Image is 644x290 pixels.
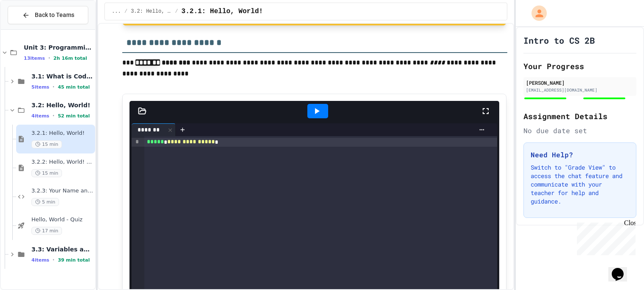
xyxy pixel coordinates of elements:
span: 15 min [31,140,62,148]
span: 5 min [31,198,59,206]
span: 13 items [24,56,45,61]
div: [PERSON_NAME] [526,79,634,86]
span: • [53,112,54,119]
h1: Intro to CS 2B [523,34,595,46]
span: / [124,8,127,15]
span: 4 items [31,257,49,263]
h3: Need Help? [531,150,629,160]
div: My Account [523,3,549,23]
span: 3.2.1: Hello, World! [181,6,263,17]
span: 15 min [31,169,62,177]
span: • [48,55,50,61]
span: 3.1: What is Code? [31,72,93,80]
span: 3.2: Hello, World! [31,101,93,109]
span: 5 items [31,84,49,90]
span: 45 min total [58,84,90,90]
span: 3.2: Hello, World! [131,8,172,15]
span: / [175,8,178,15]
span: • [53,84,54,90]
iframe: chat widget [574,219,636,255]
span: Unit 3: Programming Fundamentals [24,44,93,51]
span: Hello, World - Quiz [31,216,93,223]
span: • [53,257,54,263]
span: Back to Teams [35,11,74,20]
div: [EMAIL_ADDRESS][DOMAIN_NAME] [526,87,634,93]
span: 2h 16m total [53,56,87,61]
span: 52 min total [58,113,90,119]
span: 3.2.2: Hello, World! - Review [31,159,93,166]
span: 3.2.1: Hello, World! [31,130,93,137]
span: 17 min [31,227,62,235]
span: 4 items [31,113,49,119]
span: 39 min total [58,257,90,263]
p: Switch to "Grade View" to access the chat feature and communicate with your teacher for help and ... [531,163,629,206]
h2: Assignment Details [523,110,636,122]
h2: Your Progress [523,60,636,72]
iframe: chat widget [608,256,636,282]
div: No due date set [523,125,636,136]
div: Chat with us now!Close [3,3,59,54]
span: 3.3: Variables and Data Types [31,245,93,253]
span: 3.2.3: Your Name and Favorite Movie [31,187,93,195]
button: Back to Teams [8,6,88,24]
span: ... [112,8,121,15]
